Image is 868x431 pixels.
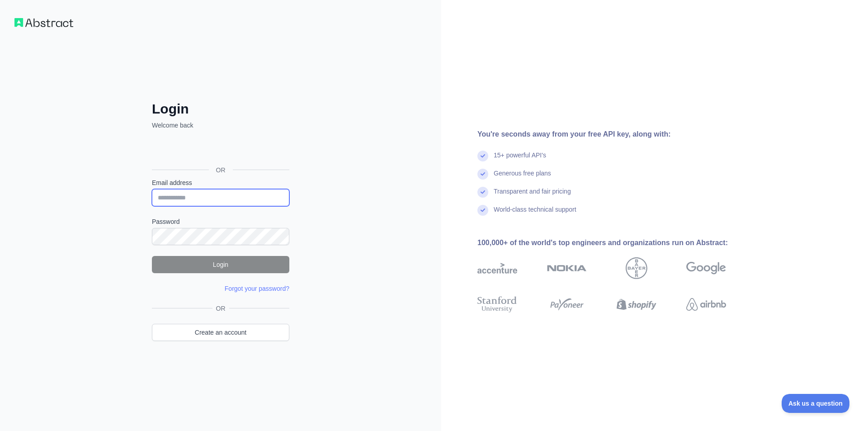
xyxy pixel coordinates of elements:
[626,257,647,279] img: bayer
[477,257,517,279] img: accenture
[14,18,73,27] img: Workflow
[152,256,289,273] button: Login
[494,169,551,187] div: Generous free plans
[686,257,726,279] img: google
[477,169,488,180] img: check mark
[494,205,576,223] div: World-class technical support
[477,294,517,314] img: stanford university
[617,294,656,314] img: shopify
[686,294,726,314] img: airbnb
[547,257,587,279] img: nokia
[152,324,289,341] a: Create an account
[477,129,755,140] div: You're seconds away from your free API key, along with:
[152,178,289,187] label: Email address
[147,140,292,160] iframe: Sign in with Google Button
[209,166,233,175] span: OR
[212,304,229,313] span: OR
[152,121,289,130] p: Welcome back
[477,151,488,161] img: check mark
[152,217,289,226] label: Password
[225,285,289,292] a: Forgot your password?
[494,187,571,205] div: Transparent and fair pricing
[477,187,488,198] img: check mark
[782,394,850,413] iframe: Toggle Customer Support
[494,151,546,169] div: 15+ powerful API's
[152,101,289,117] h2: Login
[477,205,488,216] img: check mark
[477,237,755,248] div: 100,000+ of the world's top engineers and organizations run on Abstract:
[547,294,587,314] img: payoneer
